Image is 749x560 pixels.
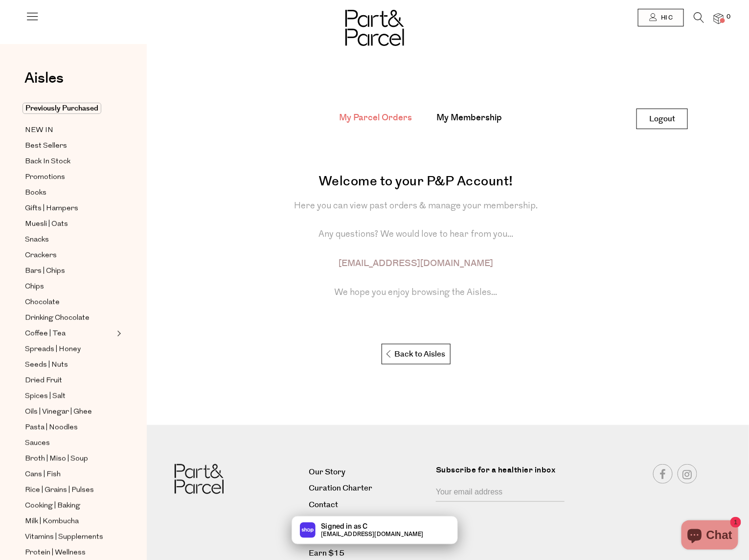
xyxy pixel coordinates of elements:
[309,515,429,528] a: Membership
[638,9,684,26] a: Hi C
[23,103,101,114] span: Previously Purchased
[25,249,114,262] a: Crackers
[339,257,493,270] a: [EMAIL_ADDRESS][DOMAIN_NAME]
[340,112,412,124] a: My Parcel Orders
[25,156,70,168] span: Back In Stock
[25,313,90,324] span: Drinking Chocolate
[25,344,81,356] span: Spreads | Honey
[25,312,114,324] a: Drinking Chocolate
[164,174,668,189] h4: Welcome to your P&P Account!
[175,464,224,494] img: Part&Parcel
[725,13,733,22] span: 0
[25,484,114,496] a: Rice | Grains | Pulses
[25,156,114,168] a: Back In Stock
[25,296,114,309] a: Chocolate
[25,218,114,230] a: Muesli | Oats
[436,464,570,483] label: Subscribe for a healthier inbox
[25,375,62,387] span: Dried Fruit
[25,390,114,403] a: Spices | Salt
[25,500,80,512] span: Cooking | Baking
[25,103,114,114] a: Previously Purchased
[25,547,86,559] span: Protein | Wellness
[309,466,429,479] a: Our Story
[25,469,114,481] a: Cans | Fish
[25,453,114,465] a: Broth | Miso | Soup
[25,515,114,528] a: Milk | Kombucha
[309,482,429,495] a: Curation Charter
[25,234,114,246] a: Snacks
[25,187,46,199] span: Books
[636,109,688,129] a: Logout
[25,359,68,371] span: Seeds | Nuts
[437,112,502,124] a: My Membership
[25,422,78,434] span: Pasta | Noodles
[25,328,114,340] a: Coffee | Tea
[714,13,724,23] a: 0
[164,228,668,242] p: Any questions? We would love to hear from you...
[164,286,668,300] p: We hope you enjoy browsing the Aisles...
[25,437,114,449] a: Sauces
[25,202,114,215] a: Gifts | Hampers
[25,469,61,481] span: Cans | Fish
[25,359,114,371] a: Seeds | Nuts
[25,343,114,356] a: Spreads | Honey
[25,124,114,136] a: NEW IN
[25,140,114,152] a: Best Sellers
[25,250,57,262] span: Crackers
[382,344,451,364] a: Back to Aisles
[25,328,66,340] span: Coffee | Tea
[309,498,429,512] a: Contact
[25,266,65,277] span: Bars | Chips
[25,172,65,183] span: Promotions
[25,375,114,387] a: Dried Fruit
[25,187,114,199] a: Books
[436,483,565,502] input: Your email address
[25,125,53,136] span: NEW IN
[25,140,67,152] span: Best Sellers
[25,297,60,309] span: Chocolate
[164,200,668,214] p: Here you can view past orders & manage your membership.
[25,500,114,512] a: Cooking | Baking
[25,406,114,418] a: Oils | Vinegar | Ghee
[25,406,92,418] span: Oils | Vinegar | Ghee
[309,547,429,560] a: Earn $15
[25,265,114,277] a: Bars | Chips
[25,203,78,215] span: Gifts | Hampers
[25,171,114,183] a: Promotions
[25,234,49,246] span: Snacks
[25,438,50,449] span: Sauces
[24,71,64,95] a: Aisles
[25,219,68,230] span: Muesli | Oats
[25,485,94,496] span: Rice | Grains | Pulses
[345,10,404,46] img: Part&Parcel
[24,67,64,89] span: Aisles
[25,422,114,434] a: Pasta | Noodles
[25,281,44,293] span: Chips
[114,328,121,339] button: Expand/Collapse Coffee | Tea
[385,344,446,365] p: Back to Aisles
[658,14,673,22] span: Hi C
[25,453,88,465] span: Broth | Miso | Soup
[25,391,66,403] span: Spices | Salt
[25,547,114,559] a: Protein | Wellness
[25,281,114,293] a: Chips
